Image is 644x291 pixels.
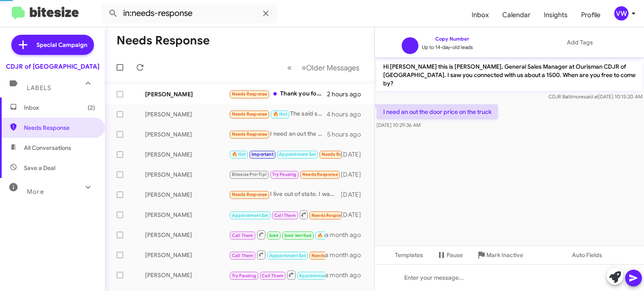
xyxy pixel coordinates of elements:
[312,213,347,218] span: Needs Response
[145,211,229,219] div: [PERSON_NAME]
[377,59,642,91] p: Hi [PERSON_NAME] this is [PERSON_NAME], General Sales Manager at Ourisman CDJR of [GEOGRAPHIC_DAT...
[283,59,364,76] nav: Page navigation example
[322,152,357,157] span: Needs Response
[232,253,254,258] span: Call Them
[567,35,593,50] span: Add Tags
[269,253,306,258] span: Appointment Set
[145,110,229,118] div: [PERSON_NAME]
[88,103,95,112] span: (2)
[312,253,347,258] span: Needs Response
[229,170,341,179] div: Good afternoon so I spoke with the lender they are willing to settle for $1000 to release the lie...
[327,90,368,98] div: 2 hours ago
[537,3,574,27] a: Insights
[542,35,604,50] button: Add Tags
[262,273,283,278] span: Call Them
[470,247,530,263] button: Mark Inactive
[447,247,463,263] span: Pause
[232,273,256,278] span: Try Pausing
[341,150,368,159] div: [DATE]
[274,213,296,218] span: Call Them
[145,130,229,139] div: [PERSON_NAME]
[327,110,368,118] div: 4 hours ago
[377,122,421,128] span: [DATE] 10:29:36 AM
[145,191,229,199] div: [PERSON_NAME]
[6,62,99,71] div: CDJR of [GEOGRAPHIC_DATA]
[36,41,87,49] span: Special Campaign
[341,170,368,179] div: [DATE]
[422,43,473,52] span: Up to 14-day-old leads
[145,90,229,98] div: [PERSON_NAME]
[117,34,210,47] h1: Needs Response
[145,231,229,239] div: [PERSON_NAME]
[425,36,469,42] a: Copy Number
[229,209,341,220] div: 4432641822
[548,93,642,100] span: CDJR Baltimore [DATE] 10:15:20 AM
[299,273,336,278] span: Appointment Set
[486,247,523,263] span: Mark Inactive
[229,190,341,199] div: I live out of state. I was looking for a price quote as the local dealership was still a little h...
[145,251,229,259] div: [PERSON_NAME]
[607,6,635,21] button: vw
[301,62,306,73] span: »
[273,111,287,117] span: 🔥 Hot
[296,59,364,76] button: Next
[232,172,267,177] span: Bitesize Pro-Tip!
[232,111,267,117] span: Needs Response
[229,109,327,119] div: The said something about the 21 has some kinds damage at the last minute after I came there and t...
[375,247,430,263] button: Templates
[232,213,269,218] span: Appointment Set
[287,62,292,73] span: «
[377,104,498,119] p: I need an out the door price on the truck
[465,3,496,27] a: Inbox
[317,233,332,238] span: 🔥 Hot
[27,188,44,196] span: More
[101,3,278,23] input: Search
[232,131,267,137] span: Needs Response
[24,164,55,172] span: Save a Deal
[11,35,94,55] a: Special Campaign
[232,192,267,197] span: Needs Response
[27,84,51,92] span: Labels
[229,89,327,99] div: Thank you for reaching out. I have since found what I was looking for, so I will not be coming by...
[382,247,423,263] span: Templates
[145,150,229,159] div: [PERSON_NAME]
[282,59,297,76] button: Previous
[229,129,327,139] div: I need an out the door price on the truck
[272,172,296,177] span: Try Pausing
[24,144,71,152] span: All Conversations
[430,247,470,263] button: Pause
[252,152,273,157] span: Important
[325,251,368,259] div: a month ago
[302,172,338,177] span: Needs Response
[232,233,254,238] span: Call Them
[269,233,279,238] span: Sold
[574,3,607,27] a: Profile
[232,152,246,157] span: 🔥 Hot
[325,231,368,239] div: a month ago
[284,233,312,238] span: Sold Verified
[229,250,325,260] div: Inbound Call
[24,103,95,112] span: Inbox
[327,130,368,139] div: 5 hours ago
[229,149,341,159] div: ok thxs
[229,270,325,280] div: Inbound Call
[614,6,628,21] div: vw
[232,91,267,97] span: Needs Response
[145,170,229,179] div: [PERSON_NAME]
[565,247,619,263] button: Auto Fields
[341,211,368,219] div: [DATE]
[279,152,316,157] span: Appointment Set
[341,191,368,199] div: [DATE]
[306,63,359,72] span: Older Messages
[145,271,229,279] div: [PERSON_NAME]
[584,93,598,100] span: said at
[229,229,325,240] div: You're welcome
[325,271,368,279] div: a month ago
[496,3,537,27] a: Calendar
[24,124,95,132] span: Needs Response
[572,247,612,263] span: Auto Fields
